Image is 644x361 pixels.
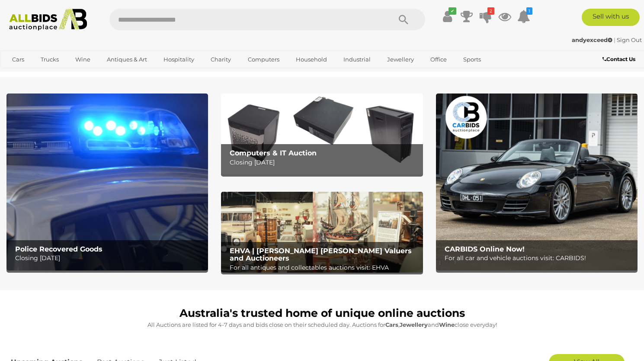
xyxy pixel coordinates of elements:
a: andyexceed [572,36,614,43]
img: Computers & IT Auction [221,93,423,174]
a: CARBIDS Online Now! CARBIDS Online Now! For all car and vehicle auctions visit: CARBIDS! [436,93,638,271]
strong: andyexceed [572,36,612,43]
span: | [614,36,615,43]
img: EHVA | Evans Hastings Valuers and Auctioneers [221,192,423,273]
a: Household [290,52,333,67]
a: Wine [70,52,96,67]
strong: Wine [439,321,455,328]
a: Charity [205,52,237,67]
a: Jewellery [381,52,420,67]
p: Closing [DATE] [15,253,204,264]
b: Contact Us [602,56,635,62]
img: Allbids.com.au [5,9,92,31]
i: 1 [526,7,532,15]
p: Closing [DATE] [230,157,419,168]
img: Police Recovered Goods [6,93,208,271]
a: Industrial [338,52,376,67]
p: All Auctions are listed for 4-7 days and bids close on their scheduled day. Auctions for , and cl... [11,320,633,330]
a: Hospitality [158,52,200,67]
a: [GEOGRAPHIC_DATA] [6,67,79,81]
p: For all car and vehicle auctions visit: CARBIDS! [445,253,634,264]
a: Contact Us [602,55,638,64]
a: Police Recovered Goods Police Recovered Goods Closing [DATE] [6,93,208,271]
i: 2 [487,7,494,15]
i: ✔ [449,7,456,15]
strong: Cars [385,321,398,328]
button: Search [382,9,425,30]
b: EHVA | [PERSON_NAME] [PERSON_NAME] Valuers and Auctioneers [230,247,412,263]
a: Sign Out [617,36,642,43]
a: 1 [517,9,530,24]
a: ✔ [441,9,454,24]
a: Sell with us [582,9,640,26]
a: EHVA | Evans Hastings Valuers and Auctioneers EHVA | [PERSON_NAME] [PERSON_NAME] Valuers and Auct... [221,192,423,273]
a: 2 [479,9,492,24]
a: Antiques & Art [101,52,153,67]
a: Cars [6,52,30,67]
a: Computers & IT Auction Computers & IT Auction Closing [DATE] [221,93,423,174]
b: Police Recovered Goods [15,245,103,253]
b: Computers & IT Auction [230,149,317,157]
a: Trucks [35,52,64,67]
p: For all antiques and collectables auctions visit: EHVA [230,262,419,273]
b: CARBIDS Online Now! [445,245,525,253]
h1: Australia's trusted home of unique online auctions [11,307,633,319]
img: CARBIDS Online Now! [436,93,638,271]
strong: Jewellery [400,321,428,328]
a: Office [425,52,452,67]
a: Computers [242,52,285,67]
a: Sports [458,52,487,67]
